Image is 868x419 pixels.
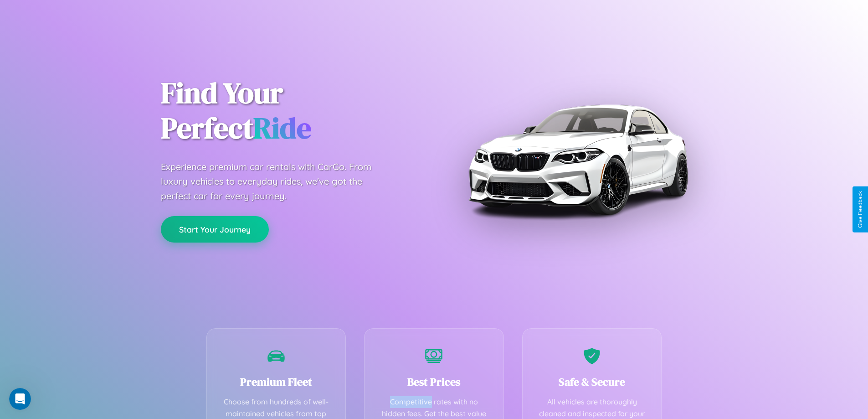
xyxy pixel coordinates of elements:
h3: Best Prices [378,374,490,389]
h1: Find Your Perfect [161,76,421,146]
img: Premium BMW car rental vehicle [464,46,692,274]
p: Experience premium car rentals with CarGo. From luxury vehicles to everyday rides, we've got the ... [161,160,389,203]
button: Start Your Journey [161,216,269,243]
span: Ride [253,108,311,148]
h3: Safe & Secure [536,374,648,389]
h3: Premium Fleet [221,374,332,389]
div: Give Feedback [857,191,863,228]
iframe: Intercom live chat [9,388,31,410]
